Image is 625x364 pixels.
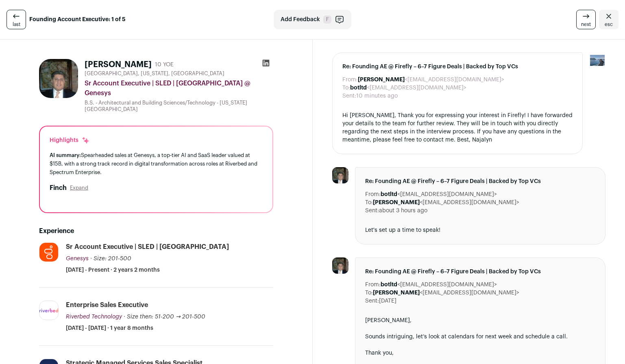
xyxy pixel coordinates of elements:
[365,289,373,297] dt: To:
[365,333,596,341] div: Sounds intriguing, let’s look at calendars for next week and schedule a call.
[85,100,273,113] div: B.S. - Architectural and Building Sciences/Technology - [US_STATE][GEOGRAPHIC_DATA]
[7,10,26,29] a: last
[85,59,152,70] h1: [PERSON_NAME]
[365,268,596,276] span: Re: Founding AE @ Firefly – 6–7 Figure Deals | Backed by Top VCs
[581,21,591,28] span: next
[350,84,466,92] dd: <[EMAIL_ADDRESS][DOMAIN_NAME]>
[66,324,153,332] span: [DATE] - [DATE] · 1 year 8 months
[599,10,618,29] a: Close
[66,301,148,310] div: Enterprise Sales Executive
[356,92,398,100] dd: 10 minutes ago
[323,15,331,24] span: F
[365,281,381,289] dt: From:
[379,297,396,305] dd: [DATE]
[342,111,573,144] div: Hi [PERSON_NAME], Thank you for expressing your interest in Firefly! I have forwarded your detail...
[50,151,263,177] div: Spearheaded sales at Genesys, a top-tier AI and SaaS leader valued at $15B, with a strong track r...
[605,21,613,28] span: esc
[50,183,67,193] h2: Finch
[50,153,81,158] span: AI summary:
[70,185,88,191] button: Expand
[332,167,348,183] img: dabdb64310c6154aeae1f18abd2ba5694a9c178c28f373cdb8f6898ee0cf4b96.jpg
[155,61,174,69] div: 10 YOE
[342,63,573,71] span: Re: Founding AE @ Firefly – 6–7 Figure Deals | Backed by Top VCs
[381,190,497,198] dd: <[EMAIL_ADDRESS][DOMAIN_NAME]>
[381,281,497,289] dd: <[EMAIL_ADDRESS][DOMAIN_NAME]>
[373,200,420,205] b: [PERSON_NAME]
[50,136,90,144] div: Highlights
[358,76,504,84] dd: <[EMAIL_ADDRESS][DOMAIN_NAME]>
[281,15,320,24] span: Add Feedback
[274,10,351,29] button: Add Feedback F
[342,92,356,100] dt: Sent:
[66,314,122,320] span: Riverbed Technology
[365,349,596,357] div: Thank you,
[350,85,367,91] b: botltd
[332,257,348,274] img: dabdb64310c6154aeae1f18abd2ba5694a9c178c28f373cdb8f6898ee0cf4b96.jpg
[13,21,20,28] span: last
[576,10,596,29] a: next
[373,289,519,297] dd: <[EMAIL_ADDRESS][DOMAIN_NAME]>
[66,266,160,274] span: [DATE] - Present · 2 years 2 months
[358,77,405,83] b: [PERSON_NAME]
[29,15,126,24] strong: Founding Account Executive: 1 of 5
[124,314,205,320] span: · Size then: 51-200 → 201-500
[342,76,358,84] dt: From:
[39,226,273,236] h2: Experience
[373,198,519,207] dd: <[EMAIL_ADDRESS][DOMAIN_NAME]>
[365,177,596,185] span: Re: Founding AE @ Firefly – 6–7 Figure Deals | Backed by Top VCs
[373,290,420,296] b: [PERSON_NAME]
[66,242,229,251] div: Sr Account Executive | SLED | [GEOGRAPHIC_DATA]
[365,226,596,234] div: Let's set up a time to speak!
[365,297,379,305] dt: Sent:
[379,207,427,215] dd: about 3 hours ago
[85,78,273,98] div: Sr Account Executive | SLED | [GEOGRAPHIC_DATA] @ Genesys
[39,308,58,312] img: 5eac4259f88a59e522e3852b2b073a2814acb75577592320f707b9a9d7a500a0.png
[342,84,350,92] dt: To:
[381,192,397,197] b: botltd
[90,256,131,262] span: · Size: 201-500
[381,282,397,288] b: botltd
[365,190,381,198] dt: From:
[589,52,605,69] img: 17109629-medium_jpg
[365,207,379,215] dt: Sent:
[39,243,58,262] img: 70c8065c1937a4b0537ae1de96afd7b2048d8f67a289e5e692e3de15da3de8d5.jpg
[365,198,373,207] dt: To:
[39,59,78,98] img: dabdb64310c6154aeae1f18abd2ba5694a9c178c28f373cdb8f6898ee0cf4b96.jpg
[66,256,89,262] span: Genesys
[85,70,224,77] span: [GEOGRAPHIC_DATA], [US_STATE], [GEOGRAPHIC_DATA]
